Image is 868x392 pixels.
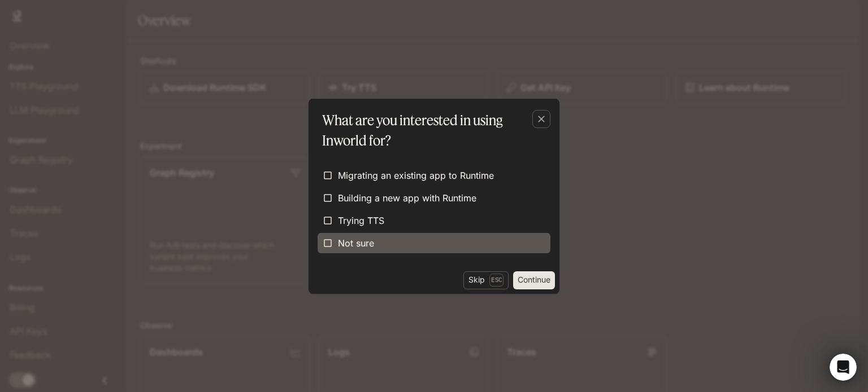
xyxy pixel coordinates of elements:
span: Not sure [338,236,374,250]
button: SkipEsc [463,271,509,289]
span: Migrating an existing app to Runtime [338,169,494,182]
iframe: Intercom live chat [830,354,857,381]
span: Trying TTS [338,214,384,227]
p: Esc [489,274,504,286]
button: Continue [513,271,555,289]
span: Building a new app with Runtime [338,191,476,205]
p: What are you interested in using Inworld for? [322,110,541,151]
